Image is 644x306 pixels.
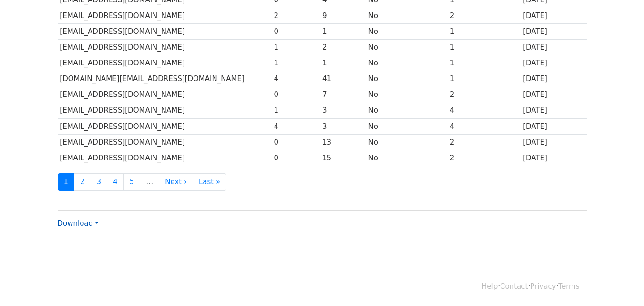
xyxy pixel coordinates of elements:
td: 2 [448,87,521,103]
td: 2 [272,8,320,24]
td: No [366,55,448,71]
td: [EMAIL_ADDRESS][DOMAIN_NAME] [58,55,272,71]
td: No [366,103,448,118]
td: 13 [320,134,366,150]
td: 4 [448,103,521,118]
td: [DATE] [521,103,586,118]
a: 5 [123,173,141,191]
a: Next › [159,173,193,191]
td: No [366,71,448,87]
td: 3 [320,118,366,134]
td: [DATE] [521,40,586,55]
td: 2 [448,150,521,166]
td: 7 [320,87,366,103]
a: 4 [107,173,124,191]
td: 3 [320,103,366,118]
td: 2 [448,8,521,24]
td: No [366,150,448,166]
a: Terms [558,282,579,291]
td: [DATE] [521,150,586,166]
td: [DATE] [521,118,586,134]
a: 2 [74,173,91,191]
td: 2 [320,40,366,55]
td: No [366,24,448,40]
td: [EMAIL_ADDRESS][DOMAIN_NAME] [58,8,272,24]
a: Privacy [530,282,556,291]
td: 0 [272,87,320,103]
a: Download [58,219,99,228]
td: 2 [448,134,521,150]
a: Last » [193,173,226,191]
td: [DATE] [521,71,586,87]
td: 15 [320,150,366,166]
td: 9 [320,8,366,24]
td: 4 [448,118,521,134]
a: 1 [58,173,75,191]
td: No [366,8,448,24]
a: 3 [91,173,108,191]
td: 1 [448,71,521,87]
td: 1 [448,40,521,55]
td: [DATE] [521,8,586,24]
td: [EMAIL_ADDRESS][DOMAIN_NAME] [58,134,272,150]
td: 1 [272,55,320,71]
td: 41 [320,71,366,87]
td: [DATE] [521,87,586,103]
td: [DATE] [521,24,586,40]
td: 0 [272,134,320,150]
td: 4 [272,118,320,134]
td: [DOMAIN_NAME][EMAIL_ADDRESS][DOMAIN_NAME] [58,71,272,87]
td: No [366,87,448,103]
td: [EMAIL_ADDRESS][DOMAIN_NAME] [58,118,272,134]
a: Contact [500,282,528,291]
td: No [366,118,448,134]
iframe: Chat Widget [596,260,644,306]
td: 1 [448,55,521,71]
td: [EMAIL_ADDRESS][DOMAIN_NAME] [58,103,272,118]
td: [EMAIL_ADDRESS][DOMAIN_NAME] [58,87,272,103]
td: [EMAIL_ADDRESS][DOMAIN_NAME] [58,150,272,166]
td: [DATE] [521,134,586,150]
td: 0 [272,24,320,40]
td: 1 [272,40,320,55]
td: 1 [320,55,366,71]
td: No [366,40,448,55]
td: 4 [272,71,320,87]
td: [EMAIL_ADDRESS][DOMAIN_NAME] [58,24,272,40]
td: 0 [272,150,320,166]
td: No [366,134,448,150]
td: 1 [448,24,521,40]
a: Help [481,282,498,291]
td: 1 [272,103,320,118]
td: 1 [320,24,366,40]
td: [EMAIL_ADDRESS][DOMAIN_NAME] [58,40,272,55]
td: [DATE] [521,55,586,71]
